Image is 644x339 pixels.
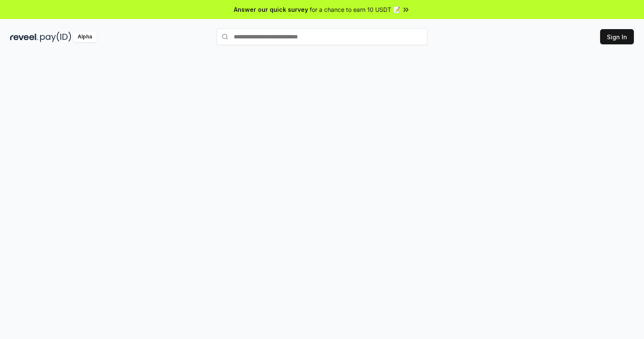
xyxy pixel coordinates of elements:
div: Alpha [73,32,97,42]
img: reveel_dark [10,32,38,42]
button: Sign In [600,29,634,44]
img: pay_id [40,32,71,42]
span: for a chance to earn 10 USDT 📝 [310,5,400,14]
span: Answer our quick survey [234,5,308,14]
